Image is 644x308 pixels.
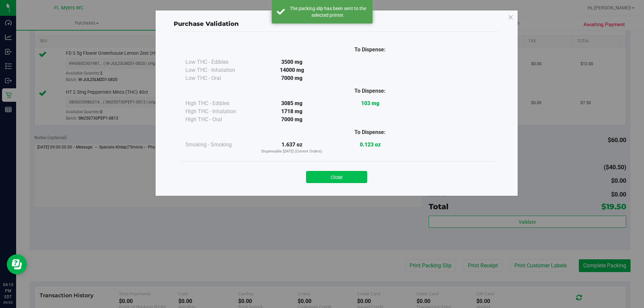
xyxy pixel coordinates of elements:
div: Smoking - Smoking [185,141,253,149]
div: Low THC - Oral [185,74,253,82]
div: Low THC - Inhalation [185,66,253,74]
iframe: Resource center [7,254,27,274]
div: To Dispense: [331,87,409,95]
div: 7000 mg [253,74,331,82]
div: Low THC - Edibles [185,58,253,66]
div: 3085 mg [253,99,331,107]
div: The packing slip has been sent to the selected printer. [289,5,368,18]
span: Purchase Validation [174,20,239,28]
div: 1718 mg [253,107,331,116]
div: To Dispense: [331,46,409,54]
p: Dispensable [DATE] (Current Orders) [253,149,331,155]
strong: 0.123 oz [360,141,381,148]
button: Close [306,171,367,183]
div: High THC - Inhalation [185,107,253,116]
div: 14000 mg [253,66,331,74]
div: To Dispense: [331,128,409,136]
div: 7000 mg [253,116,331,124]
div: High THC - Oral [185,116,253,124]
div: 1.637 oz [253,141,331,155]
div: High THC - Edibles [185,99,253,107]
strong: 103 mg [361,100,379,106]
div: 3500 mg [253,58,331,66]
